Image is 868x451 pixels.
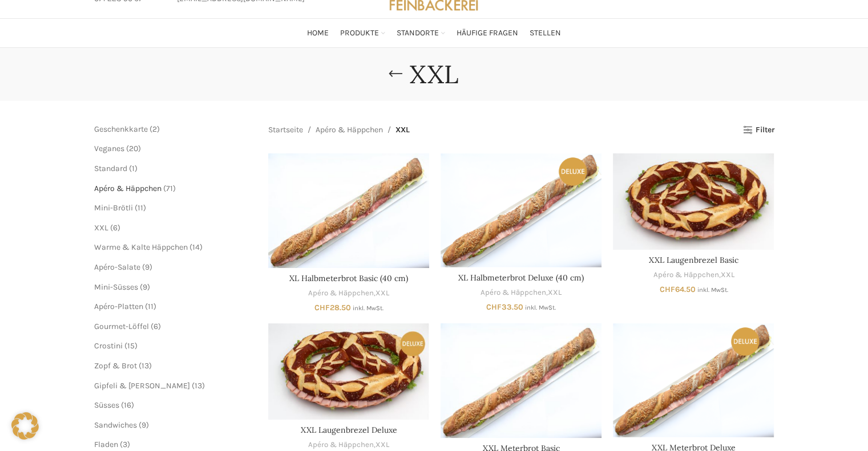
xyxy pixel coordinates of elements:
[314,303,351,312] bdi: 28.50
[94,262,140,272] a: Apéro-Salate
[525,304,556,311] small: inkl. MwSt.
[268,288,429,299] div: ,
[659,285,675,294] span: CHF
[138,203,143,213] span: 11
[340,28,379,39] span: Produkte
[613,270,774,281] div: ,
[94,420,137,430] a: Sandwiches
[376,440,389,450] a: XXL
[268,124,410,136] nav: Breadcrumb
[148,302,154,311] span: 11
[397,28,439,39] span: Standorte
[94,242,188,252] a: Warme & Kalte Häppchen
[720,270,734,281] a: XXL
[530,22,561,44] a: Stellen
[195,381,202,391] span: 13
[316,124,383,136] a: Apéro & Häppchen
[481,287,546,298] a: Apéro & Häppchen
[166,184,173,193] span: 71
[353,304,383,312] small: inkl. MwSt.
[458,273,584,283] a: XL Halbmeterbrot Deluxe (40 cm)
[94,144,124,153] a: Veganes
[94,400,119,410] a: Süsses
[154,322,158,331] span: 6
[113,223,118,233] span: 6
[268,124,303,136] a: Startseite
[742,125,774,135] a: Filter
[314,303,330,312] span: CHF
[132,164,135,173] span: 1
[548,287,562,298] a: XXL
[142,361,149,371] span: 13
[307,22,329,44] a: Home
[88,22,780,44] div: Main navigation
[152,124,157,134] span: 2
[192,242,200,252] span: 14
[441,153,601,267] a: XL Halbmeterbrot Deluxe (40 cm)
[268,153,429,268] a: XL Halbmeterbrot Basic (40 cm)
[376,288,389,299] a: XXL
[123,440,127,449] span: 3
[441,287,601,298] div: ,
[457,28,518,39] span: Häufige Fragen
[649,255,738,265] a: XXL Laugenbrezel Basic
[381,63,410,86] a: Go back
[94,203,133,213] a: Mini-Brötli
[613,153,774,250] a: XXL Laugenbrezel Basic
[94,282,138,292] a: Mini-Süsses
[142,420,146,430] span: 9
[268,440,429,450] div: ,
[659,285,695,294] bdi: 64.50
[301,425,397,435] a: XXL Laugenbrezel Deluxe
[308,288,374,299] a: Apéro & Häppchen
[94,302,143,311] a: Apéro-Platten
[127,341,135,351] span: 15
[94,361,137,371] a: Zopf & Brot
[94,223,108,233] a: XXL
[395,124,410,136] span: XXL
[94,322,149,331] a: Gourmet-Löffel
[94,341,123,351] a: Crostini
[410,59,458,90] h1: XXL
[530,28,561,39] span: Stellen
[94,381,190,391] a: Gipfeli & [PERSON_NAME]
[145,262,150,272] span: 9
[457,22,518,44] a: Häufige Fragen
[94,124,148,134] a: Geschenkkarte
[268,323,429,420] a: XXL Laugenbrezel Deluxe
[308,440,374,450] a: Apéro & Häppchen
[486,302,502,312] span: CHF
[124,400,131,410] span: 16
[397,22,445,44] a: Standorte
[653,270,718,281] a: Apéro & Häppchen
[613,323,774,437] a: XXL Meterbrot Deluxe
[143,282,147,292] span: 9
[94,184,162,193] a: Apéro & Häppchen
[697,286,728,294] small: inkl. MwSt.
[94,164,127,173] a: Standard
[289,273,408,283] a: XL Halbmeterbrot Basic (40 cm)
[129,144,138,153] span: 20
[307,28,329,39] span: Home
[94,440,118,449] a: Fladen
[441,323,601,438] a: XXL Meterbrot Basic
[486,302,523,312] bdi: 33.50
[340,22,385,44] a: Produkte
